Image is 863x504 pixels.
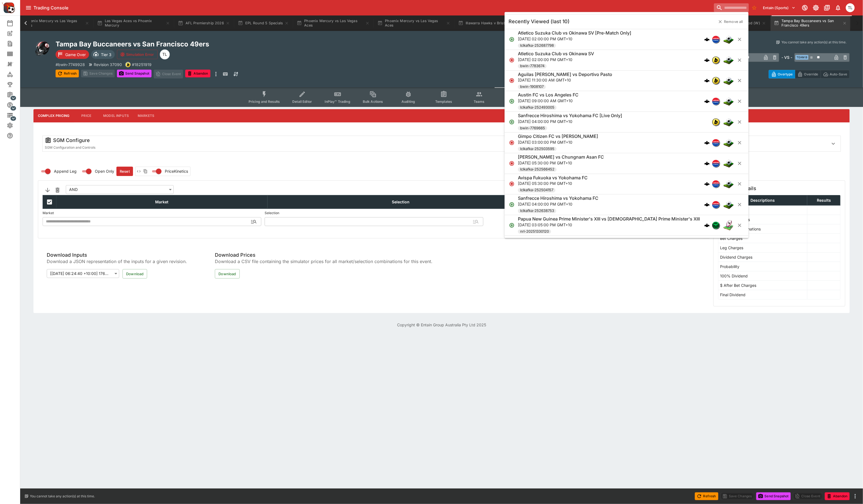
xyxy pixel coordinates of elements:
[796,55,809,60] span: Team B
[509,223,515,228] svg: Open
[712,180,720,188] div: lclkafka
[712,201,719,208] img: lclkafka.png
[518,167,557,172] span: lclkafka-252566452
[718,205,807,215] td: Legs
[518,154,604,160] h6: [PERSON_NAME] vs Chungnam Asan FC
[771,15,850,31] button: Tampa Bay Buccaneers vs San Francisco 49ers
[712,139,720,146] div: lclkafka
[518,181,588,187] p: [DATE] 05:30:00 PM GMT+10
[704,202,710,208] div: cerberus
[20,322,863,328] p: Copyright © Entain Group Australia Pty Ltd 2025
[718,280,807,290] td: $ After Bet Charges
[132,62,152,67] p: Copy To Clipboard
[7,132,22,139] div: Help & Support
[821,70,850,78] button: Auto-Save
[518,125,547,131] span: bwin-7769665
[509,19,570,25] h5: Recently Viewed (last 10)
[509,140,515,145] svg: Closed
[518,160,604,166] p: [DATE] 05:30:00 PM GMT+10
[518,64,547,69] span: bwin-7783674
[56,62,85,67] p: Copy To Clipboard
[117,50,158,59] button: Simulation Error
[7,61,22,67] div: Nexus Entities
[518,43,556,48] span: lclkafka-252687798
[518,133,598,139] h6: Gimpo Citizen FC vs [PERSON_NAME]
[33,5,712,11] div: Trading Console
[518,201,598,207] p: [DATE] 04:00:00 PM GMT+10
[160,49,170,59] div: Trent Lewis
[24,3,33,13] button: open drawer
[781,40,846,45] p: You cannot take any action(s) at this time.
[165,168,188,174] span: PriceKinetics
[518,36,631,42] p: [DATE] 02:00:00 PM GMT+10
[718,215,807,224] td: Redundant Legs
[518,84,546,90] span: bwin-1908107
[704,161,710,166] div: cerberus
[47,252,195,258] span: Download Inputs
[723,137,734,148] img: soccer.png
[712,56,720,64] div: bwin
[509,78,515,83] svg: Closed
[712,77,720,85] div: bwin
[518,119,622,124] p: [DATE] 04:00:00 PM GMT+10
[7,91,22,98] div: Management
[712,98,720,105] div: lclkafka
[215,252,432,258] span: Download Prices
[723,96,734,107] img: soccer.png
[518,146,557,152] span: lclkafka-252503595
[249,99,280,104] span: Pricing and Results
[804,71,818,77] p: Override
[704,78,710,83] img: logo-cerberus.svg
[7,71,22,78] div: Categories
[712,222,719,229] img: nrl.png
[509,119,515,125] svg: Open
[249,217,259,227] button: Open
[518,98,578,104] p: [DATE] 09:00:00 AM GMT+10
[45,137,824,144] div: SGM Configure
[518,139,598,145] p: [DATE] 03:00:00 PM GMT+10
[715,17,746,26] button: Remove all
[518,105,557,111] span: lclkafka-252493005
[518,216,700,222] h6: Papua New Guinea Prime Minister's XIII vs [DEMOGRAPHIC_DATA] Prime Minister's XIII
[7,112,22,119] div: Infrastructure
[7,122,22,129] div: System Settings
[363,99,383,104] span: Bulk Actions
[760,3,799,12] button: Select Tenant
[54,168,77,174] span: Append Leg
[47,258,195,265] span: Download a JSON representation of the inputs for a given revision.
[43,209,261,217] label: Market
[718,252,807,262] td: Dividend Charges
[509,181,515,187] svg: Closed
[174,15,233,31] button: AFL Premiership 2026
[718,195,807,205] th: Descriptions
[781,54,792,60] h6: - VS -
[704,140,710,145] div: cerberus
[712,201,720,209] div: lclkafka
[7,30,22,37] div: New Event
[704,202,710,208] img: logo-cerberus.svg
[215,269,239,279] button: Download
[117,70,152,77] button: Send Snapshot
[825,492,850,500] button: Abandon
[704,36,710,42] img: logo-cerberus.svg
[213,70,219,78] button: more
[769,70,850,78] div: Start From
[518,208,556,214] span: lclkafka-252638753
[807,195,840,205] th: Results
[695,492,718,500] button: Refresh
[712,36,719,43] img: lclkafka.png
[723,179,734,190] img: soccer.png
[712,77,719,84] img: bwin.png
[718,262,807,271] td: Probability
[518,77,612,83] p: [DATE] 11:30:00 AM GMT+10
[244,87,639,107] div: Event type filters
[718,233,807,243] td: Bet Charges
[265,209,483,217] label: Selection
[47,269,119,278] div: [[DATE] 06:24:40 +10:00] 1760300680585184275 (Latest)
[325,99,350,104] span: InPlay™ Trading
[518,30,631,36] h6: Atletico Suzuka Club vs Okinawa SV [Pre-Match Only]
[518,222,700,228] p: [DATE] 03:05:00 PM GMT+10
[712,56,719,64] img: bwin.png
[833,3,843,13] button: Notifications
[2,1,15,14] img: PriceKinetics Logo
